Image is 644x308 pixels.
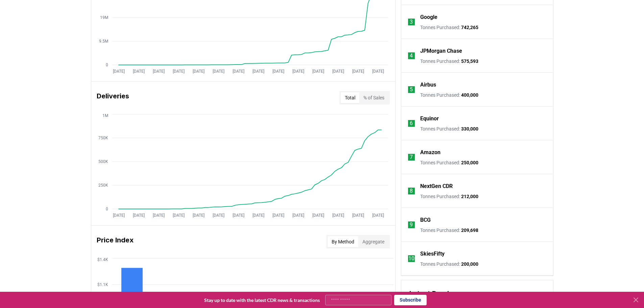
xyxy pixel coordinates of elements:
[97,235,134,248] h3: Price Index
[292,69,304,74] tspan: [DATE]
[341,92,359,103] button: Total
[420,250,445,258] a: SkiesFifty
[420,13,437,21] a: Google
[420,261,478,267] p: Tonnes Purchased :
[98,183,108,188] tspan: 250K
[332,213,344,218] tspan: [DATE]
[97,257,108,262] tspan: $1.4K
[292,213,304,218] tspan: [DATE]
[420,216,431,224] a: BCG
[461,194,478,199] span: 212,000
[312,213,324,218] tspan: [DATE]
[410,187,413,195] p: 8
[409,288,545,299] h3: Latest Purchases
[192,213,204,218] tspan: [DATE]
[410,86,413,94] p: 5
[332,69,344,74] tspan: [DATE]
[358,236,388,247] button: Aggregate
[100,15,108,20] tspan: 19M
[232,213,244,218] tspan: [DATE]
[461,228,478,233] span: 209,698
[372,213,384,218] tspan: [DATE]
[328,236,358,247] button: By Method
[133,69,144,74] tspan: [DATE]
[352,213,364,218] tspan: [DATE]
[312,69,324,74] tspan: [DATE]
[98,159,108,164] tspan: 500K
[102,113,108,118] tspan: 1M
[172,213,184,218] tspan: [DATE]
[420,47,462,55] a: JPMorgan Chase
[420,58,478,65] p: Tonnes Purchased :
[420,148,440,157] a: Amazon
[420,92,478,98] p: Tonnes Purchased :
[113,213,124,218] tspan: [DATE]
[420,115,439,123] a: Equinor
[152,213,164,218] tspan: [DATE]
[410,52,413,60] p: 4
[252,69,264,74] tspan: [DATE]
[272,213,284,218] tspan: [DATE]
[372,69,384,74] tspan: [DATE]
[461,261,478,267] span: 200,000
[420,81,436,89] a: Airbus
[410,153,413,161] p: 7
[232,69,244,74] tspan: [DATE]
[420,227,478,234] p: Tonnes Purchased :
[410,221,413,229] p: 9
[410,18,413,26] p: 3
[420,24,478,31] p: Tonnes Purchased :
[106,207,108,211] tspan: 0
[461,25,478,30] span: 742,265
[420,182,453,190] a: NextGen CDR
[113,69,124,74] tspan: [DATE]
[133,213,144,218] tspan: [DATE]
[359,92,388,103] button: % of Sales
[252,213,264,218] tspan: [DATE]
[420,125,478,132] p: Tonnes Purchased :
[352,69,364,74] tspan: [DATE]
[152,69,164,74] tspan: [DATE]
[272,69,284,74] tspan: [DATE]
[461,160,478,165] span: 250,000
[98,136,108,140] tspan: 750K
[410,119,413,127] p: 6
[461,92,478,98] span: 400,000
[461,58,478,64] span: 575,593
[461,126,478,132] span: 330,000
[97,91,129,104] h3: Deliveries
[172,69,184,74] tspan: [DATE]
[97,282,108,287] tspan: $1.1K
[192,69,204,74] tspan: [DATE]
[106,63,108,67] tspan: 0
[420,159,478,166] p: Tonnes Purchased :
[408,255,414,263] p: 10
[212,213,224,218] tspan: [DATE]
[99,39,108,44] tspan: 9.5M
[420,193,478,200] p: Tonnes Purchased :
[212,69,224,74] tspan: [DATE]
